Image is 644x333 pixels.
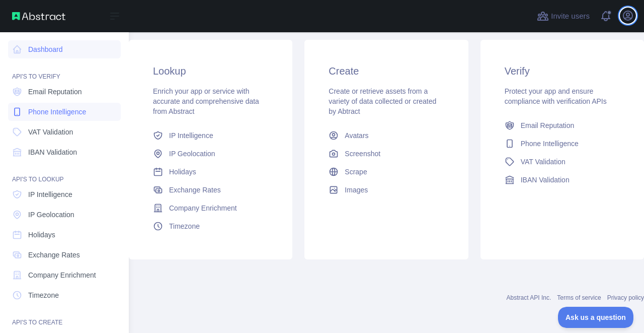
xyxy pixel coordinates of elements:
span: Scrape [345,167,367,177]
span: IP Intelligence [28,189,72,199]
span: Phone Intelligence [521,139,579,149]
span: Timezone [169,221,200,231]
span: Exchange Rates [28,250,80,260]
h3: Lookup [153,64,268,78]
a: IP Intelligence [149,126,272,145]
a: Screenshot [325,145,448,163]
button: Invite users [535,8,592,24]
a: IBAN Validation [8,143,121,161]
span: IP Geolocation [28,210,74,220]
img: Abstract API [12,12,65,20]
a: VAT Validation [501,153,624,171]
span: Images [345,185,368,195]
span: Avatars [345,130,368,141]
span: Protect your app and ensure compliance with verification APIs [505,87,607,105]
span: IBAN Validation [28,147,77,157]
a: Terms of service [557,294,601,301]
a: Email Reputation [501,116,624,135]
a: Holidays [8,226,121,244]
a: Exchange Rates [149,181,272,199]
span: Screenshot [345,149,380,159]
a: Avatars [325,126,448,145]
a: VAT Validation [8,123,121,141]
a: Timezone [8,286,121,304]
a: Timezone [149,217,272,235]
a: Company Enrichment [149,199,272,217]
a: Email Reputation [8,83,121,101]
span: Email Reputation [28,87,82,97]
a: IP Geolocation [149,145,272,163]
span: Company Enrichment [169,203,237,213]
span: Email Reputation [521,120,575,130]
a: Dashboard [8,40,121,58]
a: Phone Intelligence [8,103,121,121]
iframe: Toggle Customer Support [558,307,634,328]
div: API'S TO LOOKUP [8,163,121,183]
span: Enrich your app or service with accurate and comprehensive data from Abstract [153,87,259,115]
a: Abstract API Inc. [507,294,551,301]
a: Images [325,181,448,199]
span: VAT Validation [28,127,73,137]
a: IBAN Validation [501,171,624,189]
div: API'S TO CREATE [8,306,121,326]
span: IBAN Validation [521,175,570,185]
a: Scrape [325,163,448,181]
span: Company Enrichment [28,270,96,280]
span: Create or retrieve assets from a variety of data collected or created by Abtract [329,87,436,115]
h3: Verify [505,64,620,78]
a: Privacy policy [607,294,644,301]
span: IP Geolocation [169,149,215,159]
span: Invite users [551,11,590,22]
a: IP Intelligence [8,185,121,204]
span: IP Intelligence [169,130,213,141]
span: Exchange Rates [169,185,221,195]
a: Exchange Rates [8,246,121,264]
span: Timezone [28,290,59,300]
a: Holidays [149,163,272,181]
a: Phone Intelligence [501,135,624,153]
span: VAT Validation [521,157,566,167]
a: IP Geolocation [8,206,121,224]
h3: Create [329,64,444,78]
span: Holidays [169,167,196,177]
div: API'S TO VERIFY [8,60,121,81]
a: Company Enrichment [8,266,121,284]
span: Phone Intelligence [28,107,86,117]
span: Holidays [28,230,55,240]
